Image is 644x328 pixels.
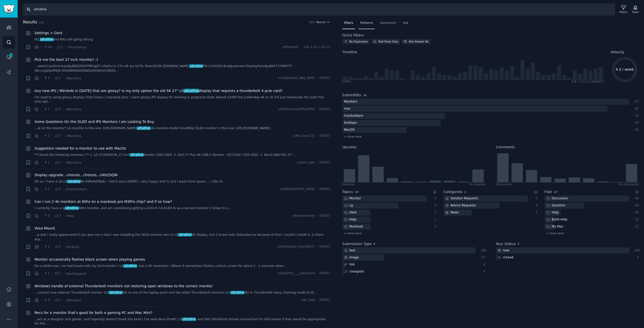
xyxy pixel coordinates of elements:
div: 3 [481,269,485,274]
span: r/macsetups [67,45,87,49]
span: 5 [55,134,61,138]
span: · [54,44,55,50]
span: · [317,298,318,302]
div: 0 Comment s [496,182,512,186]
span: Recent [316,20,326,24]
button: Recent [316,20,330,24]
span: 0 [44,214,50,218]
span: 2 [44,187,50,192]
span: 1 [55,298,61,302]
span: [DATE] [319,107,330,112]
button: Track [630,4,640,15]
span: [DATE] [319,134,330,138]
span: · [41,271,42,276]
span: 1 [44,271,50,276]
span: · [300,45,301,50]
a: M1,ultrafineand MXs still going strong [34,37,330,42]
span: ultrafine [123,264,137,268]
div: 24 [634,114,639,118]
span: Vesa Mount [34,226,55,231]
span: 27 [554,191,558,194]
span: r/PcBuild [65,245,79,249]
span: ultrafine [65,206,79,210]
a: Some Questions On the OLED and IPS Monitors I am Looking To Buy. [34,119,154,124]
div: macbookpro [342,113,365,119]
span: 436 [9,53,13,57]
span: · [41,107,42,112]
span: + show more [344,135,362,138]
span: · [317,245,318,249]
a: **I found the following monitors :** 1. LG 27US500-W, 27 InchultrafineMonitor (200 USD). 2. Dell ... [34,153,330,157]
span: r/Monitors [65,108,81,111]
a: ...connect one external Thunderbolt monitor (LGultrafine5K) to one of the laptop ports and two ot... [34,291,330,295]
a: Display upgrade...choices...choices...U4025QW [34,172,118,178]
span: ultrafine [184,89,199,93]
span: 2 [44,134,50,138]
span: · [63,107,64,112]
span: 4 [373,242,375,245]
span: 2 [44,245,50,249]
span: 3 [55,187,61,192]
div: 2 [432,203,436,208]
span: Monitor occasionally flashes black screen when playing games [34,257,145,262]
a: I'm used to using glossy displays from imacs / macbook pros. I want glossy IPS display for workin... [34,95,330,104]
span: u/[GEOGRAPHIC_DATA] [279,187,315,192]
div: Question [545,203,567,209]
span: 24 [44,45,52,50]
div: Solution Requests [444,196,480,202]
a: ...rated-Comfortview/dp/B0D3FGFPPB?gQT=2&th=1) 27in 4k ips $270: [here]([URL][DOMAIN_NAME]ultrafi... [34,64,330,73]
span: · [52,107,53,112]
div: 23 [634,121,639,125]
div: 18+ Comments [618,182,639,186]
div: 15 [634,128,639,132]
span: ultrafine [109,291,123,294]
span: r/macbookpro [65,188,87,191]
a: 436 [3,51,15,63]
div: 57 [481,255,485,260]
span: · [317,76,318,80]
span: r/Monitors [65,161,81,164]
span: · [52,271,53,276]
span: Suggestion needed for a monitor to use with MacOs [34,146,126,151]
a: Windows handle of external Thunderbolt monitors not restoring open windows to the correct monitor [34,284,213,289]
h2: Categories [444,189,462,195]
div: 1 [432,210,436,215]
a: Any new IPS / Minileds in [DATE] that are glossy? Is my only option the old 5K 27" LGultrafinedis... [34,88,283,93]
span: [DATE] [319,187,330,192]
span: · [41,244,42,250]
div: 18 [634,210,639,215]
a: Recs for a monitor that's good for both a gaming PC and Mac Mini? [34,310,152,315]
div: 3 [634,255,639,260]
span: + show more [344,231,362,235]
span: · [63,298,64,303]
text: 4.3 / week [615,67,634,71]
div: 오후 1:15 1:15:14 [DATE] [571,80,603,83]
span: 오후 1:15 1:15:13 [303,45,330,50]
a: ...ect as a designer and gamer, and hopefully doesn't break the bank? I've seen Asus ProArt, LGul... [34,317,330,326]
span: · [41,298,42,303]
span: r/Monitors [65,134,81,138]
span: ultrafine [137,126,151,130]
span: r/mac [65,214,74,218]
span: · [63,133,64,138]
span: u/Legitimate_Way_9462 [278,76,315,80]
a: Settings > Dark [34,30,62,36]
a: Pick me the best 27 inch monitor! :) [34,57,98,62]
span: 1 [55,76,61,80]
div: My Mac [545,224,565,230]
h2: Submission Type [342,241,372,247]
span: [DATE] [319,271,330,276]
div: No Duplicates [349,40,368,43]
h2: Your Status [496,241,516,247]
span: · [52,298,53,303]
h2: Flair [545,189,552,195]
span: · [41,44,42,50]
div: 3 [533,196,538,201]
div: text [342,247,357,254]
span: u/No_Eye1723 [293,134,315,138]
div: Sort [309,20,315,24]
